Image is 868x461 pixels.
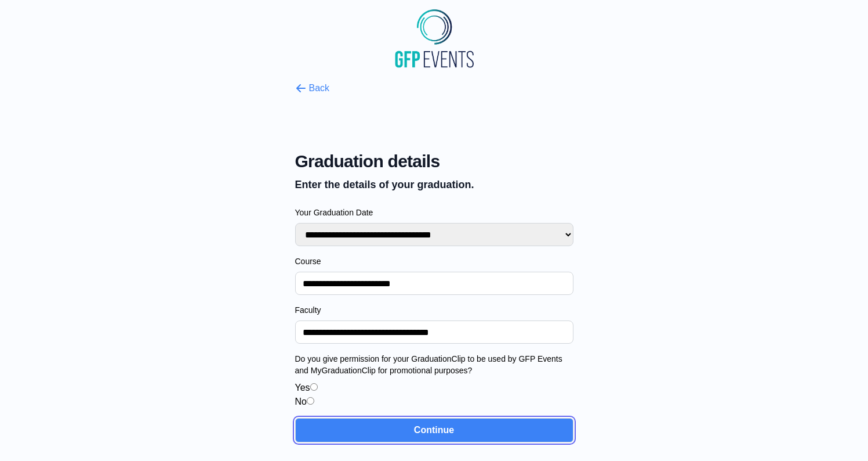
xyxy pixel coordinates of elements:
p: Enter the details of your graduation. [295,177,573,193]
img: MyGraduationClip [391,5,478,72]
span: Graduation details [295,151,573,172]
label: Course [295,255,573,267]
label: Yes [295,383,310,392]
label: Faculty [295,304,573,316]
label: Your Graduation Date [295,207,573,218]
label: No [295,397,307,406]
button: Back [295,81,330,95]
label: Do you give permission for your GraduationClip to be used by GFP Events and MyGraduationClip for ... [295,353,573,376]
button: Continue [295,418,573,442]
